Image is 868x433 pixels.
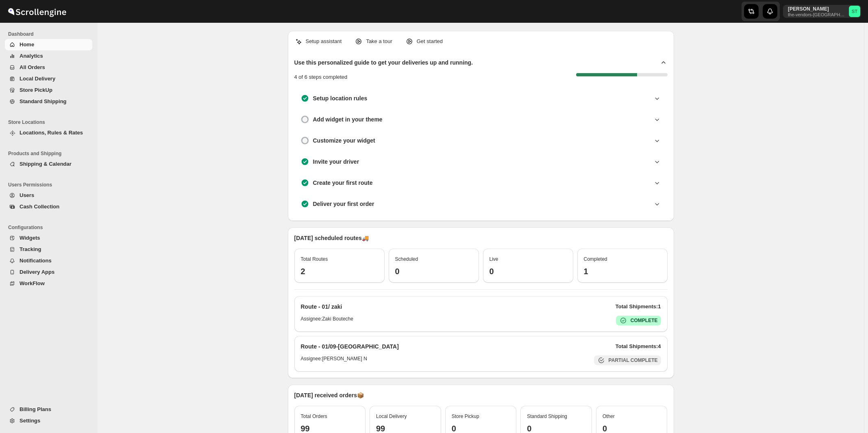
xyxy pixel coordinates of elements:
button: Delivery Apps [5,266,92,278]
button: Shipping & Calendar [5,158,92,170]
p: 4 of 6 steps completed [294,73,348,81]
span: Tracking [20,246,41,252]
button: WorkFlow [5,278,92,289]
span: Store Locations [8,119,94,126]
span: Dashboard [8,31,94,37]
span: Notifications [20,258,52,264]
span: Local Delivery [376,414,407,419]
p: [DATE] received orders 📦 [294,391,668,399]
h2: Route - 01/ zaki [301,303,342,311]
h3: Add widget in your theme [313,115,383,123]
span: Live [489,256,498,262]
h3: 1 [584,266,661,276]
span: Cash Collection [20,204,59,210]
h3: Setup location rules [313,94,368,102]
button: Settings [5,415,92,427]
button: Widgets [5,232,92,244]
span: Analytics [20,53,43,59]
button: Notifications [5,255,92,266]
span: Simcha Trieger [849,6,860,17]
h3: Deliver your first order [313,200,374,208]
span: Users [20,192,34,198]
span: Home [20,41,34,48]
span: Configurations [8,224,94,231]
span: Billing Plans [20,406,51,412]
span: Users Permissions [8,182,94,188]
p: Take a tour [366,37,392,45]
span: Settings [20,418,40,424]
h3: 0 [395,266,472,276]
button: Locations, Rules & Rates [5,127,92,139]
span: Other [603,414,615,419]
p: Get started [417,37,443,45]
span: Shipping & Calendar [20,161,72,167]
h6: Assignee: Zaki Bouteche [301,316,353,325]
span: Total Orders [301,414,327,419]
button: Tracking [5,244,92,255]
p: Total Shipments: 4 [616,342,661,351]
p: [PERSON_NAME] [788,6,846,12]
button: Cash Collection [5,201,92,212]
text: ST [852,9,857,14]
h3: Create your first route [313,179,373,187]
h2: Route - 01/09-[GEOGRAPHIC_DATA] [301,342,399,351]
h3: Invite your driver [313,158,359,166]
button: Home [5,39,92,50]
b: COMPLETE [631,318,658,323]
h3: 0 [489,266,567,276]
img: ScrollEngine [7,1,67,22]
button: All Orders [5,62,92,73]
span: Total Routes [301,256,328,262]
h6: Assignee: [PERSON_NAME] N [301,355,367,365]
span: Scheduled [395,256,418,262]
button: Users [5,190,92,201]
span: Products and Shipping [8,150,94,157]
span: Standard Shipping [20,98,67,104]
span: Store PickUp [20,87,52,93]
p: the-vendors-[GEOGRAPHIC_DATA] [788,12,846,17]
p: [DATE] scheduled routes 🚚 [294,234,668,242]
span: Completed [584,256,607,262]
h2: Use this personalized guide to get your deliveries up and running. [294,58,473,67]
h3: 2 [301,266,378,276]
h3: Customize your widget [313,136,375,145]
span: WorkFlow [20,280,45,286]
p: Total Shipments: 1 [616,303,661,311]
span: Widgets [20,235,40,241]
span: Store Pickup [452,414,479,419]
button: User menu [783,5,861,18]
button: Analytics [5,50,92,62]
span: All Orders [20,64,45,70]
span: Delivery Apps [20,269,54,275]
p: Setup assistant [306,37,342,45]
button: Billing Plans [5,404,92,415]
span: Local Delivery [20,76,55,82]
span: Standard Shipping [527,414,567,419]
span: Locations, Rules & Rates [20,130,83,136]
b: PARTIAL COMPLETE [609,357,658,363]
